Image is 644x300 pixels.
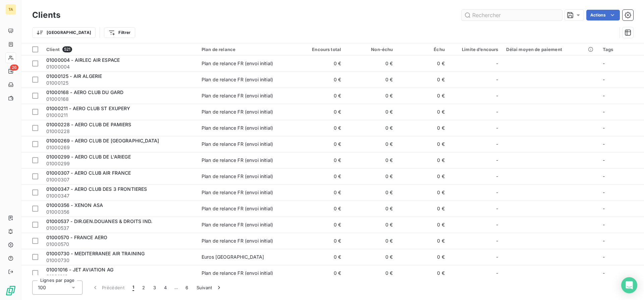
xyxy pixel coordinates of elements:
span: 01000168 - AERO CLUB DU GARD [46,89,123,95]
div: Plan de relance [202,47,289,52]
td: 0 € [397,152,449,168]
span: - [603,93,605,98]
td: 0 € [293,55,345,72]
a: 26 [5,66,16,77]
button: Précédent [88,281,128,295]
div: Open Intercom Messenger [621,277,637,293]
span: - [496,109,498,115]
span: 01000269 [46,144,194,151]
span: - [496,205,498,212]
div: Plan de relance FR (envoi initial) [202,238,273,244]
span: 01000356 - XENON ASA [46,202,103,208]
span: - [603,173,605,179]
div: Limite d’encours [453,47,498,52]
div: TA [5,4,16,15]
td: 0 € [397,201,449,217]
td: 0 € [293,152,345,168]
td: 0 € [397,233,449,249]
button: Filtrer [104,27,135,38]
td: 0 € [293,72,345,88]
td: 0 € [345,136,397,152]
td: 0 € [397,88,449,104]
button: 6 [181,281,192,295]
span: - [603,60,605,66]
td: 0 € [293,104,345,120]
span: 1 [132,284,134,291]
span: - [603,189,605,195]
span: - [603,77,605,82]
td: 0 € [293,184,345,201]
span: - [603,125,605,131]
span: - [496,60,498,67]
div: Plan de relance FR (envoi initial) [202,173,273,180]
span: 01000228 [46,128,194,135]
span: 01000730 [46,257,194,264]
span: - [603,270,605,276]
button: Actions [586,10,620,20]
span: - [496,189,498,196]
span: - [496,92,498,99]
td: 0 € [293,233,345,249]
td: 0 € [293,217,345,233]
span: - [496,270,498,276]
span: 01000004 - AIRLEC AIR ESPACE [46,57,120,63]
div: Plan de relance FR (envoi initial) [202,157,273,164]
td: 0 € [397,249,449,265]
span: - [603,206,605,211]
td: 0 € [345,201,397,217]
span: 01000211 [46,112,194,119]
div: Plan de relance FR (envoi initial) [202,109,273,115]
span: - [496,157,498,164]
button: 2 [138,281,149,295]
span: 01000269 - AERO CLUB DE [GEOGRAPHIC_DATA] [46,138,159,143]
td: 0 € [293,168,345,184]
span: … [171,282,181,293]
span: 01000537 - DIR.GEN.DOUANES & DROITS IND. [46,218,152,224]
span: - [603,141,605,147]
td: 0 € [293,88,345,104]
span: Client [46,47,60,52]
td: 0 € [397,217,449,233]
td: 0 € [293,136,345,152]
span: 01001016 [46,273,194,280]
span: 01000211 - AERO CLUB ST EXUPERY [46,105,130,111]
div: Échu [401,47,445,52]
span: 01000730 - MEDITERRANEE AIR TRAINING [46,251,145,256]
td: 0 € [345,72,397,88]
input: Rechercher [462,10,562,20]
span: - [496,238,498,244]
span: 01000228 - AERO CLUB DE PAMIERS [46,122,131,127]
span: - [496,221,498,228]
td: 0 € [345,88,397,104]
button: Suivant [193,281,226,295]
span: - [603,222,605,227]
span: 26 [10,65,18,71]
button: [GEOGRAPHIC_DATA] [32,27,96,38]
div: Euros [GEOGRAPHIC_DATA] [202,254,264,260]
span: 01000307 [46,176,194,183]
span: 521 [62,46,72,52]
td: 0 € [345,168,397,184]
span: - [496,141,498,147]
td: 0 € [345,265,397,281]
span: - [603,157,605,163]
td: 0 € [397,168,449,184]
div: Plan de relance FR (envoi initial) [202,189,273,196]
td: 0 € [345,249,397,265]
td: 0 € [345,55,397,72]
div: Plan de relance FR (envoi initial) [202,60,273,67]
span: 01000125 [46,80,194,86]
span: - [496,254,498,260]
div: Non-échu [349,47,393,52]
div: Encours total [298,47,341,52]
span: 01000356 [46,209,194,215]
span: - [496,76,498,83]
span: - [496,125,498,131]
td: 0 € [293,265,345,281]
span: - [603,238,605,244]
div: Plan de relance FR (envoi initial) [202,125,273,131]
span: 01000004 [46,63,194,70]
button: 3 [149,281,160,295]
h3: Clients [32,9,60,21]
td: 0 € [397,120,449,136]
